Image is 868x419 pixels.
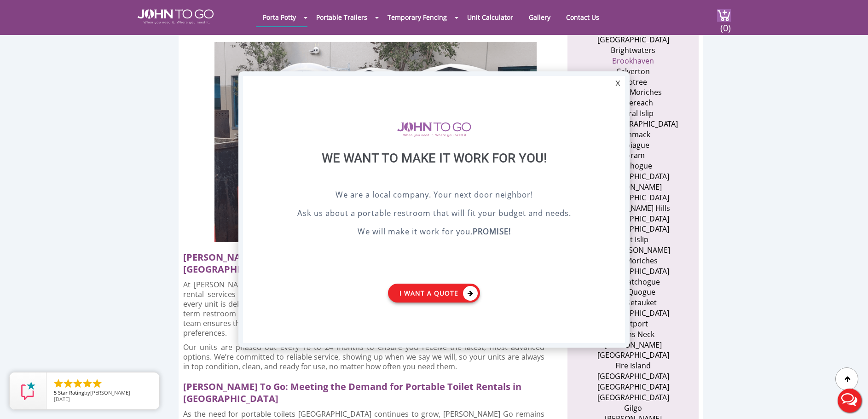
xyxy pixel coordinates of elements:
[266,226,602,239] p: We will make it work for you,
[54,389,57,396] span: 5
[611,76,625,92] div: X
[82,378,93,389] li: 
[53,378,64,389] li: 
[266,189,602,203] p: We are a local company. Your next door neighbor!
[92,378,103,389] li: 
[831,382,868,419] button: Live Chat
[54,390,152,396] span: by
[266,151,602,189] div: We want to make it work for you!
[72,378,83,389] li: 
[266,207,602,221] p: Ask us about a portable restroom that will fit your budget and needs.
[54,396,70,402] span: [DATE]
[397,122,471,137] img: logo of viptogo
[19,382,37,400] img: Review Rating
[388,284,480,303] a: I want a Quote
[58,389,84,396] span: Star Rating
[473,226,511,237] b: PROMISE!
[63,378,74,389] li: 
[90,389,130,396] span: [PERSON_NAME]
